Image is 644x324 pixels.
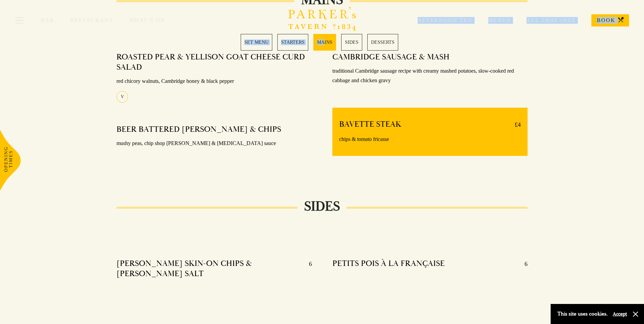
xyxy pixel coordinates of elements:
[313,34,336,51] a: 3 / 5
[339,119,401,130] h4: BAVETTE STEAK
[332,66,528,86] p: traditional Cambridge sausage recipe with creamy mashed potatoes, slow-cooked red cabbage and chi...
[297,198,347,215] h2: SIDES
[518,258,528,269] p: 6
[116,76,312,86] p: red chicory walnuts, Cambridge honey & black pepper
[557,309,608,319] p: This site uses cookies.
[277,34,308,51] a: 2 / 5
[367,34,398,51] a: 5 / 5
[116,91,128,103] div: V
[613,311,627,317] button: Accept
[339,134,521,144] p: chips & tomato fricasse
[241,34,272,51] a: 1 / 5
[116,124,281,134] h4: BEER BATTERED [PERSON_NAME] & CHIPS
[508,119,521,130] p: £4
[341,34,362,51] a: 4 / 5
[632,311,639,318] button: Close and accept
[302,258,312,279] p: 6
[116,139,312,148] p: mushy peas, chip shop [PERSON_NAME] & [MEDICAL_DATA] sauce
[116,258,302,279] h4: [PERSON_NAME] SKIN-ON CHIPS & [PERSON_NAME] SALT
[332,258,445,269] h4: PETITS POIS À LA FRANÇAISE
